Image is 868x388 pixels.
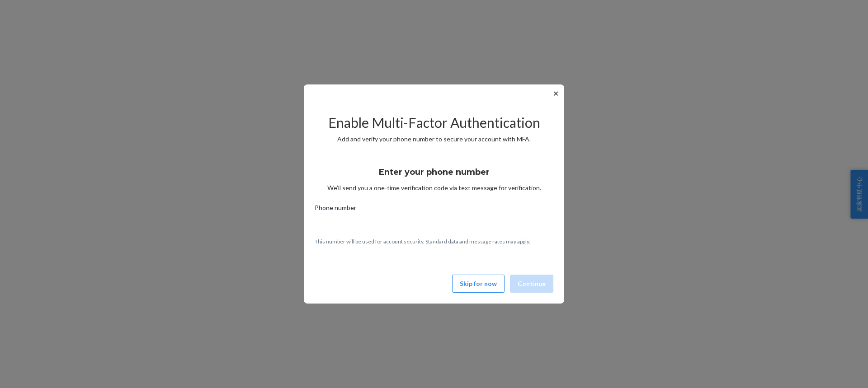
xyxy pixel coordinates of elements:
button: ✕ [551,88,561,99]
h3: Enter your phone number [379,166,490,178]
p: Add and verify your phone number to secure your account with MFA. [315,135,553,144]
button: Continue [510,275,553,293]
h2: Enable Multi-Factor Authentication [315,115,553,130]
button: Skip for now [452,275,505,293]
span: Phone number [315,203,356,216]
p: This number will be used for account security. Standard data and message rates may apply. [315,238,553,245]
div: We’ll send you a one-time verification code via text message for verification. [315,159,553,192]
